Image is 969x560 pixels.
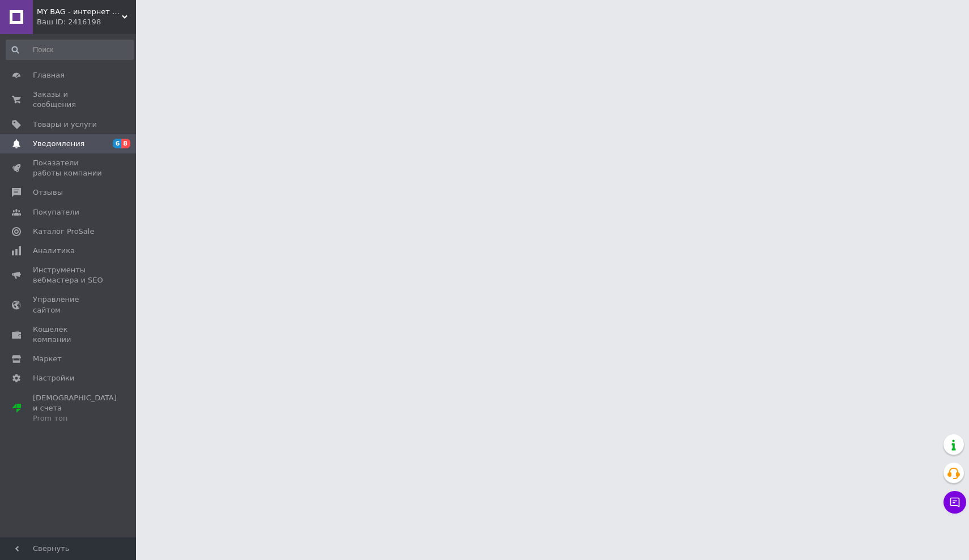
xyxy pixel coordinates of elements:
[33,413,117,424] div: Prom топ
[33,158,105,178] span: Показатели работы компании
[33,294,105,315] span: Управление сайтом
[33,246,75,256] span: Аналитика
[33,354,62,364] span: Маркет
[33,207,79,217] span: Покупатели
[33,265,105,285] span: Инструменты вебмастера и SEO
[113,139,122,148] span: 6
[33,119,97,130] span: Товары и услуги
[33,324,105,345] span: Кошелек компании
[33,70,65,80] span: Главная
[33,226,94,237] span: Каталог ProSale
[33,373,74,383] span: Настройки
[33,393,117,424] span: [DEMOGRAPHIC_DATA] и счета
[37,17,136,27] div: Ваш ID: 2416198
[121,139,130,148] span: 8
[6,40,134,60] input: Поиск
[33,89,105,110] span: Заказы и сообщения
[943,491,966,514] button: Чат с покупателем
[37,7,122,17] span: MY BAG - интернет магазин сумок, чемоданов и аксессуаров
[33,139,84,149] span: Уведомления
[33,187,63,198] span: Отзывы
